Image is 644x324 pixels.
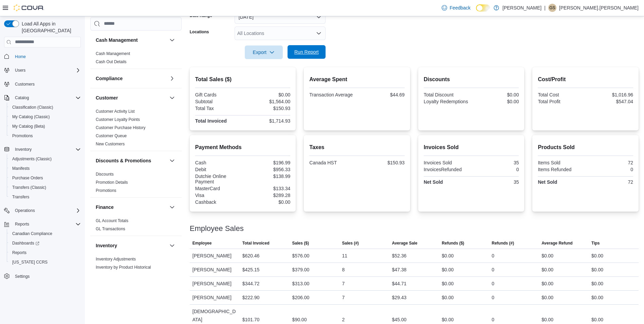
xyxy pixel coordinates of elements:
[12,194,29,200] span: Transfers
[12,52,81,61] span: Home
[96,227,125,231] a: GL Transactions
[492,293,494,302] div: 0
[244,160,290,165] div: $196.99
[195,75,291,84] h2: Total Sales ($)
[7,131,84,141] button: Promotions
[12,133,33,139] span: Promotions
[12,66,81,74] span: Users
[591,252,603,260] div: $0.00
[587,160,633,165] div: 72
[242,316,260,324] div: $101.70
[4,49,81,299] nav: Complex example
[10,193,32,201] a: Transfers
[96,218,128,223] a: GL Account Totals
[442,280,454,288] div: $0.00
[10,258,81,266] span: Washington CCRS
[1,219,84,229] button: Reports
[292,252,310,260] div: $576.00
[392,266,406,274] div: $47.38
[591,240,600,246] span: Tips
[190,29,209,35] label: Locations
[392,252,406,260] div: $52.36
[10,249,81,257] span: Reports
[492,266,494,274] div: 0
[96,125,146,130] span: Customer Purchase History
[473,99,519,104] div: $0.00
[12,250,26,255] span: Reports
[12,53,29,61] a: Home
[10,103,81,111] span: Classification (Classic)
[492,240,514,246] span: Refunds (#)
[424,143,519,151] h2: Invoices Sold
[12,80,37,88] a: Customers
[10,122,48,130] a: My Catalog (Beta)
[190,224,244,233] h3: Employee Sales
[549,4,555,12] span: GS
[96,204,114,211] h3: Finance
[12,220,32,228] button: Reports
[195,160,241,165] div: Cash
[10,258,50,266] a: [US_STATE] CCRS
[492,280,494,288] div: 0
[7,154,84,164] button: Adjustments (Classic)
[7,238,84,248] a: Dashboards
[15,208,35,213] span: Operations
[10,164,32,173] a: Manifests
[358,160,405,165] div: $150.93
[7,257,84,267] button: [US_STATE] CCRS
[12,145,34,154] button: Inventory
[235,10,326,24] button: [DATE]
[342,316,345,324] div: 2
[544,4,546,12] p: |
[7,183,84,192] button: Transfers (Classic)
[7,164,84,173] button: Manifests
[10,239,42,247] a: Dashboards
[442,293,454,302] div: $0.00
[473,92,519,97] div: $0.00
[342,252,348,260] div: 11
[7,103,84,112] button: Classification (Classic)
[342,240,359,246] span: Sales (#)
[10,249,29,257] a: Reports
[12,185,46,190] span: Transfers (Classic)
[473,179,519,185] div: 35
[195,199,241,205] div: Cashback
[96,117,140,122] span: Customer Loyalty Points
[424,179,443,185] strong: Net Sold
[316,31,321,36] button: Open list of options
[96,226,125,232] span: GL Transactions
[424,92,470,97] div: Total Discount
[292,266,310,274] div: $379.00
[90,50,182,69] div: Cash Management
[424,160,470,165] div: Invoices Sold
[96,133,127,139] span: Customer Queue
[96,204,167,211] button: Finance
[96,157,167,164] button: Discounts & Promotions
[190,263,240,276] div: [PERSON_NAME]
[168,36,176,44] button: Cash Management
[96,59,127,65] span: Cash Out Details
[309,160,355,165] div: Canada HST
[309,75,405,84] h2: Average Spent
[1,93,84,103] button: Catalog
[242,252,260,260] div: $620.46
[392,293,406,302] div: $29.43
[548,4,556,12] div: Geoff St.Germain
[541,240,573,246] span: Average Refund
[195,186,241,191] div: MasterCard
[492,316,494,324] div: 0
[168,94,176,102] button: Customer
[244,186,290,191] div: $133.34
[96,172,114,177] span: Discounts
[392,240,417,246] span: Average Sale
[96,75,167,82] button: Compliance
[10,183,81,192] span: Transfers (Classic)
[190,291,240,304] div: [PERSON_NAME]
[96,218,128,223] span: GL Account Totals
[195,193,241,198] div: Visa
[342,293,345,302] div: 7
[195,92,241,97] div: Gift Cards
[14,4,44,11] img: Cova
[392,280,406,288] div: $44.71
[19,20,81,34] span: Load All Apps in [GEOGRAPHIC_DATA]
